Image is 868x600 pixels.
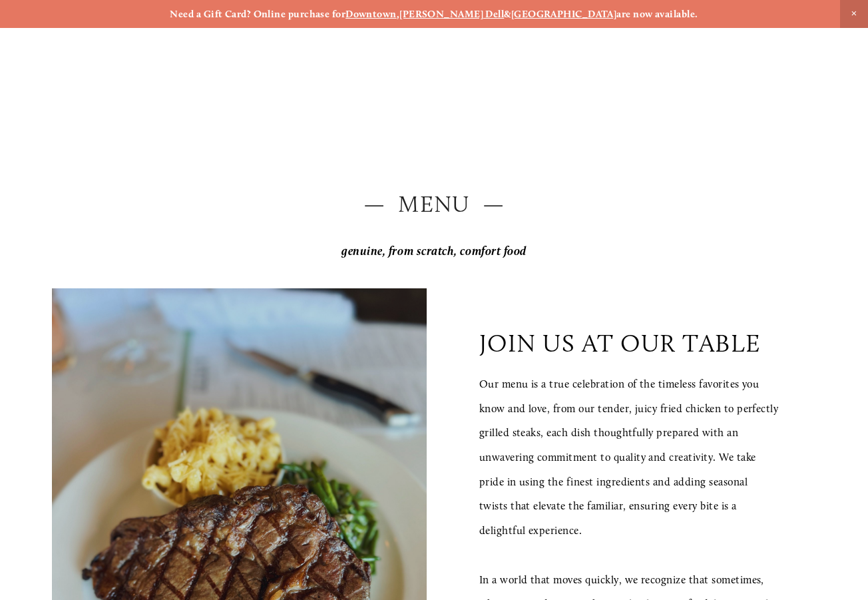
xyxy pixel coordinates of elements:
[52,188,816,221] h2: — Menu —
[397,8,399,20] strong: ,
[616,8,698,20] strong: are now available.
[479,372,779,543] p: Our menu is a true celebration of the timeless favorites you know and love, from our tender, juic...
[479,328,761,358] p: join us at our table
[399,8,504,20] a: [PERSON_NAME] Dell
[345,8,397,20] a: Downtown
[170,8,345,20] strong: Need a Gift Card? Online purchase for
[504,8,511,20] strong: &
[511,8,617,20] a: [GEOGRAPHIC_DATA]
[341,244,527,258] em: genuine, from scratch, comfort food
